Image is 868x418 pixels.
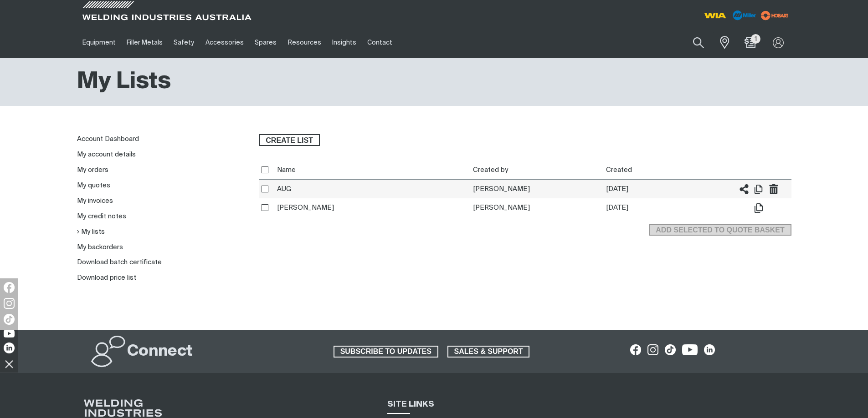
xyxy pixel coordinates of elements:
nav: My account [77,132,245,286]
img: LinkedIn [4,342,15,353]
a: Safety [168,27,200,58]
span: SITE LINKS [387,400,434,408]
input: Product name or item number... [672,32,714,53]
a: My backorders [77,244,123,251]
button: Create list [259,134,320,146]
a: My account details [77,151,136,158]
span: Duplicate [754,184,764,195]
th: Created by [471,161,604,180]
th: AUG [275,180,471,199]
div: [DATE] [606,184,734,194]
h1: My Lists [77,67,171,97]
a: Insights [327,27,362,58]
a: My credit notes [77,213,126,220]
th: Created [604,161,737,180]
a: Account Dashboard [77,136,139,142]
span: SALES & SUPPORT [448,346,529,358]
a: My lists [77,228,105,236]
span: SUBSCRIBE TO UPDATES [334,346,437,358]
a: SALES & SUPPORT [447,346,530,358]
a: My quotes [77,182,110,189]
td: [PERSON_NAME] [471,198,604,217]
a: Contact [362,27,398,58]
a: Filler Metals [121,27,168,58]
img: miller [758,9,791,22]
a: Accessories [200,27,249,58]
a: Resources [282,27,326,58]
div: [DATE] [606,202,734,213]
th: Name [275,161,471,180]
button: Add selected to quote basket [649,224,791,236]
span: Share [739,184,750,195]
span: Create list [260,134,319,146]
img: TikTok [4,314,15,325]
img: Instagram [4,298,15,309]
a: My orders [77,166,108,173]
td: [PERSON_NAME] [471,180,604,199]
a: Spares [249,27,282,58]
h2: Connect [127,342,193,362]
span: Duplicate [754,203,764,213]
nav: Main [77,27,613,58]
img: Facebook [4,282,15,293]
img: hide socials [1,356,17,372]
img: YouTube [4,330,15,337]
button: Search products [683,32,714,53]
span: Add selected to quote basket [656,224,784,236]
a: Download price list [77,274,136,281]
a: My invoices [77,197,113,204]
a: Equipment [77,27,121,58]
a: SUBSCRIBE TO UPDATES [334,346,438,358]
span: Delete [769,184,779,195]
a: Download batch certificate [77,259,162,266]
th: [PERSON_NAME] [275,198,471,217]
